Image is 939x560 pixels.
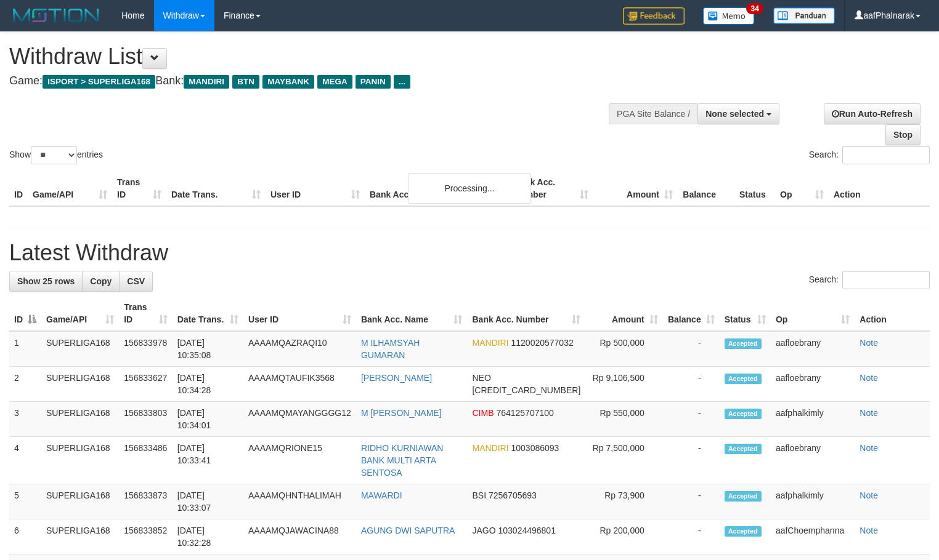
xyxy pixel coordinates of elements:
[112,171,166,206] th: Trans ID
[82,271,120,292] a: Copy
[585,402,663,437] td: Rp 550,000
[593,171,678,206] th: Amount
[361,490,402,500] a: MAWARDI
[705,109,764,119] span: None selected
[809,271,930,289] label: Search:
[472,443,508,453] span: MANDIRI
[9,402,41,437] td: 3
[173,484,243,519] td: [DATE] 10:33:07
[41,484,119,519] td: SUPERLIGA168
[623,7,685,25] img: Feedback.jpg
[173,296,243,331] th: Date Trans.: activate to sort column ascending
[9,296,41,331] th: ID: activate to sort column descending
[317,75,352,89] span: MEGA
[9,171,28,206] th: ID
[17,276,75,286] span: Show 25 rows
[725,409,762,419] span: Accepted
[860,443,878,453] a: Note
[771,484,855,519] td: aafphalkimly
[41,367,119,402] td: SUPERLIGA168
[119,331,173,367] td: 156833978
[771,331,855,367] td: aafloebrany
[394,75,410,89] span: ...
[232,75,259,89] span: BTN
[855,296,930,331] th: Action
[361,526,455,535] a: AGUNG DWI SAPUTRA
[489,490,537,500] span: Copy 7256705693 to clipboard
[262,75,314,89] span: MAYBANK
[775,171,829,206] th: Op
[472,385,580,395] span: Copy 5859457206369533 to clipboard
[9,146,103,164] label: Show entries
[9,331,41,367] td: 1
[771,296,855,331] th: Op: activate to sort column ascending
[361,373,432,383] a: [PERSON_NAME]
[472,338,508,348] span: MANDIRI
[725,444,762,454] span: Accepted
[166,171,266,206] th: Date Trans.
[472,526,495,535] span: JAGO
[31,146,77,164] select: Showentries
[720,296,771,331] th: Status: activate to sort column ascending
[842,271,930,289] input: Search:
[734,171,775,206] th: Status
[41,296,119,331] th: Game/API: activate to sort column ascending
[43,75,155,89] span: ISPORT > SUPERLIGA168
[119,484,173,519] td: 156833873
[829,171,930,206] th: Action
[663,331,720,367] td: -
[173,519,243,554] td: [DATE] 10:32:28
[585,484,663,519] td: Rp 73,900
[173,331,243,367] td: [DATE] 10:35:08
[119,402,173,437] td: 156833803
[663,296,720,331] th: Balance: activate to sort column ascending
[9,367,41,402] td: 2
[663,519,720,554] td: -
[41,519,119,554] td: SUPERLIGA168
[365,171,509,206] th: Bank Acc. Name
[511,443,559,453] span: Copy 1003086093 to clipboard
[860,408,878,418] a: Note
[361,408,442,418] a: M [PERSON_NAME]
[472,408,494,418] span: CIMB
[119,271,153,292] a: CSV
[663,367,720,402] td: -
[725,374,762,384] span: Accepted
[361,443,444,478] a: RIDHO KURNIAWAN BANK MULTI ARTA SENTOSA
[361,338,420,360] a: M ILHAMSYAH GUMARAN
[697,103,779,124] button: None selected
[771,367,855,402] td: aafloebrany
[90,276,112,286] span: Copy
[467,296,585,331] th: Bank Acc. Number: activate to sort column ascending
[585,296,663,331] th: Amount: activate to sort column ascending
[746,3,763,14] span: 34
[356,296,468,331] th: Bank Acc. Name: activate to sort column ascending
[678,171,734,206] th: Balance
[824,103,921,124] a: Run Auto-Refresh
[173,402,243,437] td: [DATE] 10:34:01
[725,526,762,537] span: Accepted
[9,437,41,484] td: 4
[119,519,173,554] td: 156833852
[408,173,531,204] div: Processing...
[842,146,930,164] input: Search:
[773,7,835,24] img: panduan.png
[511,338,574,348] span: Copy 1120020577032 to clipboard
[243,367,356,402] td: AAAAMQTAUFIK3568
[472,373,490,383] span: NEO
[9,75,614,87] h4: Game: Bank:
[771,519,855,554] td: aafChoemphanna
[9,484,41,519] td: 5
[885,124,921,145] a: Stop
[9,44,614,69] h1: Withdraw List
[41,437,119,484] td: SUPERLIGA168
[725,338,762,349] span: Accepted
[703,7,755,25] img: Button%20Memo.svg
[119,437,173,484] td: 156833486
[9,6,103,25] img: MOTION_logo.png
[663,437,720,484] td: -
[28,171,112,206] th: Game/API
[809,146,930,164] label: Search:
[243,484,356,519] td: AAAAMQHNTHALIMAH
[585,519,663,554] td: Rp 200,000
